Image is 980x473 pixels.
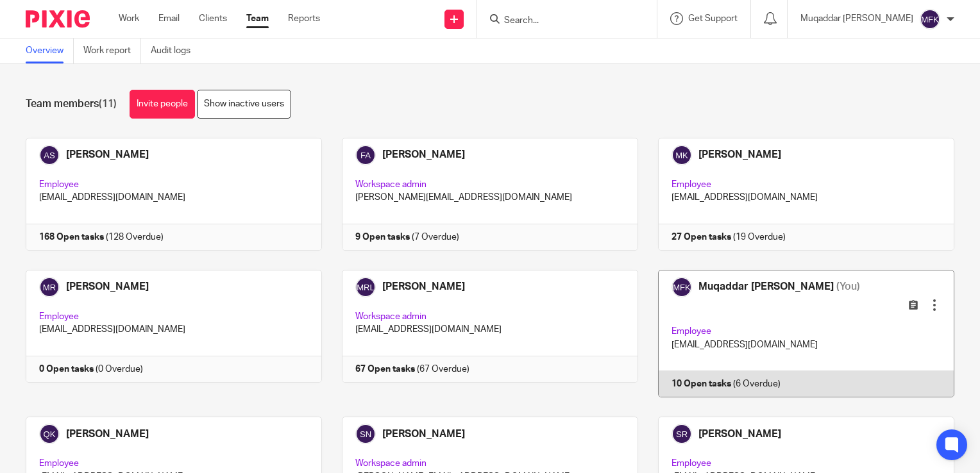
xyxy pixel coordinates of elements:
a: Overview [26,38,74,63]
a: Reports [288,12,320,25]
a: Work [119,12,139,25]
a: Audit logs [151,38,200,63]
input: Search [503,15,618,27]
h1: Team members [26,97,117,111]
a: Email [158,12,180,25]
a: Clients [199,12,227,25]
a: Invite people [130,90,195,119]
span: (11) [99,99,117,109]
a: Show inactive users [197,90,291,119]
a: Team [246,12,269,25]
span: Get Support [688,14,738,23]
p: Muqaddar [PERSON_NAME] [800,12,913,25]
a: Work report [83,38,141,63]
img: Pixie [26,10,90,28]
img: svg%3E [920,9,940,29]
